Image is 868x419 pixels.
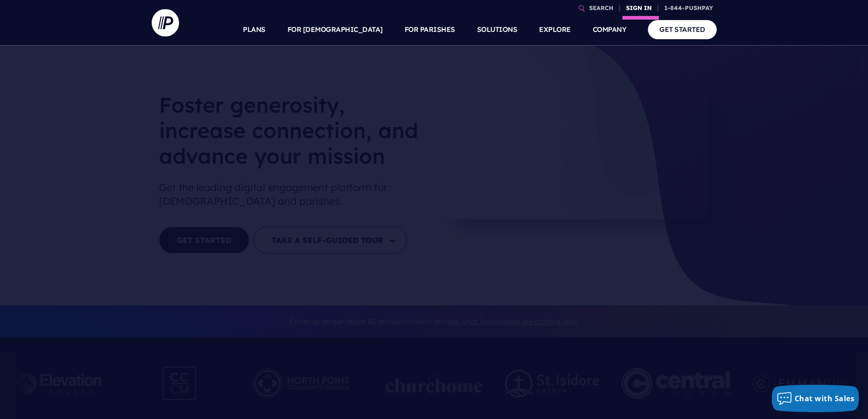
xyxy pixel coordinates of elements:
a: FOR PARISHES [405,14,455,46]
a: EXPLORE [539,14,571,46]
a: SOLUTIONS [477,14,518,46]
a: FOR [DEMOGRAPHIC_DATA] [288,14,383,46]
a: PLANS [243,14,266,46]
a: COMPANY [593,14,627,46]
button: Chat with Sales [772,385,859,412]
a: GET STARTED [648,20,717,39]
span: Chat with Sales [795,393,855,403]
